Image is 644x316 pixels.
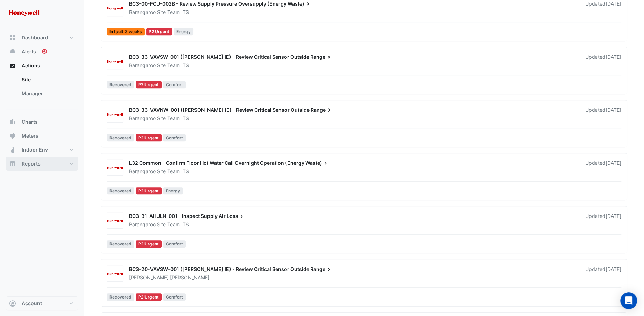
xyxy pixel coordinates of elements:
[107,28,145,35] span: In fault
[9,34,16,41] app-icon: Dashboard
[305,160,329,167] span: Waste)
[107,217,123,224] img: Honeywell
[22,118,38,125] span: Charts
[181,62,189,69] span: ITS
[6,73,78,103] div: Actions
[129,1,286,7] span: BC3-00-FCU-002B - Review Supply Pressure Oversupply (Energy
[129,221,180,227] span: Barangaroo Site Team
[227,213,245,220] span: Loss
[16,73,78,87] a: Site
[41,48,48,54] div: Tooltip anchor
[6,115,78,129] button: Charts
[181,115,189,122] span: ITS
[129,115,180,121] span: Barangaroo Site Team
[585,106,621,122] div: Updated
[6,45,78,59] button: Alerts
[107,111,123,118] img: Honeywell
[22,132,38,139] span: Meters
[310,53,332,60] span: Range
[606,54,621,60] span: Mon 28-Jul-2025 10:03 AEST
[22,300,42,307] span: Account
[107,134,134,141] span: Recovered
[22,34,48,41] span: Dashboard
[585,160,621,175] div: Updated
[6,157,78,171] button: Reports
[181,221,189,228] span: ITS
[163,134,186,141] span: Comfort
[107,187,134,194] span: Recovered
[129,213,226,219] span: BC3-B1-AHULN-001 - Inspect Supply Air
[585,213,621,228] div: Updated
[174,28,193,35] span: Energy
[129,160,304,166] span: L32 Common - Confirm Floor Hot Water Call Overnight Operation (Energy
[606,266,621,272] span: Mon 21-Jul-2025 07:43 AEST
[129,266,309,272] span: BC3-20-VAVSW-001 ([PERSON_NAME] IE) - Review Critical Sensor Outside
[107,58,123,65] img: Honeywell
[107,164,123,171] img: Honeywell
[163,293,186,301] span: Comfort
[146,28,172,35] div: P2 Urgent
[181,9,189,16] span: ITS
[107,240,134,248] span: Recovered
[129,107,310,113] span: BC3-33-VAVNW-001 ([PERSON_NAME] IE) - Review Critical Sensor Outside
[585,266,621,281] div: Updated
[181,168,189,175] span: ITS
[129,62,180,68] span: Barangaroo Site Team
[6,129,78,143] button: Meters
[129,168,180,174] span: Barangaroo Site Team
[136,293,162,301] div: P2 Urgent
[129,54,309,60] span: BC3-33-VAVSW-001 ([PERSON_NAME] IE) - Review Critical Sensor Outside
[107,5,123,12] img: Honeywell
[585,53,621,69] div: Updated
[606,1,621,7] span: Mon 28-Jul-2025 10:03 AEST
[129,274,169,280] span: [PERSON_NAME]
[6,143,78,157] button: Indoor Env
[288,0,311,7] span: Waste)
[136,187,162,194] div: P2 Urgent
[9,160,16,167] app-icon: Reports
[22,62,40,69] span: Actions
[606,160,621,166] span: Mon 21-Jul-2025 07:46 AEST
[9,48,16,55] app-icon: Alerts
[6,296,78,310] button: Account
[22,160,41,167] span: Reports
[9,146,16,153] app-icon: Indoor Env
[8,6,40,20] img: Company Logo
[6,31,78,45] button: Dashboard
[16,87,78,101] a: Manager
[136,81,162,88] div: P2 Urgent
[6,59,78,73] button: Actions
[136,134,162,141] div: P2 Urgent
[22,146,48,153] span: Indoor Env
[606,107,621,113] span: Mon 28-Jul-2025 10:03 AEST
[163,81,186,88] span: Comfort
[9,132,16,139] app-icon: Meters
[310,266,332,273] span: Range
[136,240,162,248] div: P2 Urgent
[107,81,134,88] span: Recovered
[620,292,637,309] div: Open Intercom Messenger
[163,187,183,194] span: Energy
[107,270,123,277] img: Honeywell
[107,293,134,301] span: Recovered
[585,0,621,16] div: Updated
[311,106,333,113] span: Range
[606,213,621,219] span: Mon 21-Jul-2025 07:43 AEST
[170,274,210,281] span: [PERSON_NAME]
[163,240,186,248] span: Comfort
[125,30,142,34] span: 3 weeks
[9,62,16,69] app-icon: Actions
[129,9,180,15] span: Barangaroo Site Team
[9,118,16,125] app-icon: Charts
[22,48,36,55] span: Alerts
